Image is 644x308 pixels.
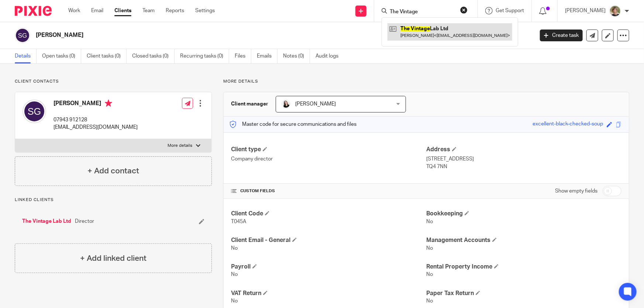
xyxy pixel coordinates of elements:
[75,218,94,225] span: Director
[68,7,80,14] a: Work
[282,100,290,108] img: HR%20Andrew%20Price_Molly_Poppy%20Jakes%20Photography-7.jpg
[87,49,127,63] a: Client tasks (0)
[231,210,426,218] h4: Client Code
[257,49,278,63] a: Emails
[15,6,52,16] img: Pixie
[15,197,212,203] p: Linked clients
[91,7,103,14] a: Email
[295,101,336,107] span: [PERSON_NAME]
[180,49,229,63] a: Recurring tasks (0)
[80,253,147,264] h4: + Add linked client
[54,116,138,124] p: 07943 912128
[231,219,246,224] span: T045A
[105,100,112,107] i: Primary
[460,6,468,14] button: Clear
[54,124,138,131] p: [EMAIL_ADDRESS][DOMAIN_NAME]
[426,263,621,271] h4: Rental Property Income
[231,146,426,153] h4: Client type
[283,49,310,63] a: Notes (0)
[426,246,433,251] span: No
[235,49,251,63] a: Files
[114,7,131,14] a: Clients
[540,30,583,41] a: Create task
[42,49,81,63] a: Open tasks (0)
[231,246,238,251] span: No
[15,79,212,84] p: Client contacts
[229,121,357,128] p: Master code for secure communications and files
[426,290,621,297] h4: Paper Tax Return
[36,31,430,39] h2: [PERSON_NAME]
[426,236,621,244] h4: Management Accounts
[15,49,37,63] a: Details
[426,163,621,170] p: TQ4 7NN
[426,272,433,277] span: No
[132,49,175,63] a: Closed tasks (0)
[389,9,455,15] input: Search
[23,100,46,123] img: svg%3E
[231,290,426,297] h4: VAT Return
[533,120,603,129] div: excellent-black-checked-soup
[565,7,606,14] p: [PERSON_NAME]
[426,298,433,304] span: No
[496,8,524,13] span: Get Support
[87,165,139,177] h4: + Add contact
[22,218,71,225] a: The Vintage Lab Ltd
[54,100,138,109] h4: [PERSON_NAME]
[555,187,597,195] label: Show empty fields
[426,146,621,153] h4: Address
[231,298,238,304] span: No
[15,28,30,43] img: svg%3E
[168,143,192,149] p: More details
[231,236,426,244] h4: Client Email - General
[166,7,184,14] a: Reports
[231,188,426,194] h4: CUSTOM FIELDS
[231,100,268,108] h3: Client manager
[426,219,433,224] span: No
[195,7,215,14] a: Settings
[426,155,621,163] p: [STREET_ADDRESS]
[609,5,621,17] img: High%20Res%20Andrew%20Price%20Accountants_Poppy%20Jakes%20photography-1142.jpg
[231,263,426,271] h4: Payroll
[231,155,426,163] p: Company director
[142,7,155,14] a: Team
[231,272,238,277] span: No
[316,49,344,63] a: Audit logs
[223,79,629,84] p: More details
[426,210,621,218] h4: Bookkeeping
